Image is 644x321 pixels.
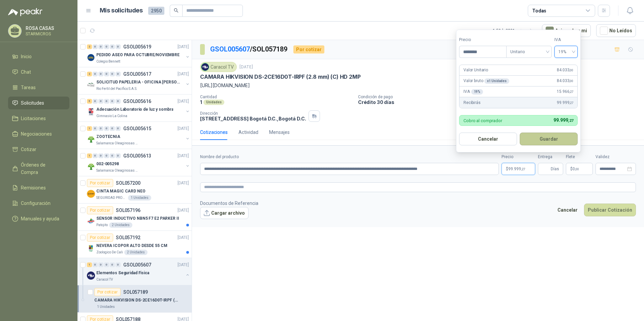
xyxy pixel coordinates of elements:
[110,262,115,267] div: 0
[98,44,103,49] div: 0
[21,84,36,91] span: Tareas
[96,188,146,194] p: CINTA MAGIC CARD NEO
[178,126,189,132] p: [DATE]
[116,99,121,104] div: 0
[110,99,115,104] div: 0
[123,290,148,294] p: SOL057189
[463,67,488,73] p: Valor Unitario
[96,52,180,58] p: PEDIDO ASEO PARA OCTUBRE/NOVIEMBRE
[128,195,151,201] div: 1 Unidades
[87,272,95,280] img: Company Logo
[178,71,189,77] p: [DATE]
[596,24,636,37] button: No Leídos
[98,126,103,131] div: 0
[459,37,506,43] label: Precio
[21,115,46,122] span: Licitaciones
[123,72,151,76] p: GSOL005617
[87,179,113,187] div: Por cotizar
[200,200,258,207] p: Documentos de Referencia
[87,53,95,62] img: Company Logo
[87,124,190,146] a: 1 0 0 0 0 0 GSOL005615[DATE] Company LogoZOOTECNIASalamanca Oleaginosas SAS
[569,90,573,94] span: ,27
[96,277,113,282] p: Caracol TV
[520,133,578,145] button: Guardar
[96,222,108,228] p: Patojito
[569,79,573,83] span: ,00
[21,184,46,191] span: Remisiones
[104,126,109,131] div: 0
[570,167,573,171] span: $
[21,215,59,222] span: Manuales y ayuda
[200,207,249,219] button: Cargar archivo
[471,89,483,95] div: 19 %
[569,101,573,105] span: ,27
[123,99,151,104] p: GSOL005616
[178,207,189,214] p: [DATE]
[96,270,149,276] p: Elementos Seguridad Fisica
[116,126,121,131] div: 0
[87,135,95,143] img: Company Logo
[463,88,483,95] p: IVA
[463,78,509,84] p: Valor bruto
[104,72,109,76] div: 0
[94,304,118,310] div: 1 Unidades
[508,167,525,171] span: 99.999
[21,200,51,207] span: Configuración
[584,204,636,216] button: Publicar Cotización
[203,100,224,105] div: Unidades
[26,26,68,31] p: ROSA CASAS
[96,250,123,255] p: Zoologico De Cali
[96,161,119,167] p: 002-005298
[87,72,92,76] div: 2
[148,7,164,15] span: 2950
[8,197,69,210] a: Configuración
[554,37,578,43] label: IVA
[532,7,546,14] div: Todas
[26,32,68,36] p: STARMICROS
[566,163,593,175] p: $ 0,00
[8,112,69,125] a: Licitaciones
[210,44,288,55] p: / SOL057189
[210,45,250,53] a: GSOL005607
[8,50,69,63] a: Inicio
[123,44,151,49] p: GSOL005619
[123,153,151,158] p: GSOL005613
[93,126,98,131] div: 0
[538,154,563,160] label: Entrega
[93,262,98,267] div: 0
[109,222,132,228] div: 2 Unidades
[116,235,140,240] p: SOL057192
[110,126,115,131] div: 0
[551,163,559,175] span: Días
[200,62,237,72] div: Caracol TV
[104,44,109,49] div: 0
[358,99,641,105] p: Crédito 30 días
[98,262,103,267] div: 0
[484,78,509,84] div: x 1 Unidades
[521,167,525,171] span: ,27
[87,70,190,92] a: 2 0 0 0 0 0 GSOL005617[DATE] Company LogoSOLICITUD PAPELERIA - OFICINA [PERSON_NAME]Rio Fertil de...
[104,153,109,158] div: 0
[93,72,98,76] div: 0
[200,99,202,105] p: 1
[87,206,113,214] div: Por cotizar
[98,99,103,104] div: 0
[566,154,593,160] label: Flete
[238,129,258,136] div: Actividad
[463,118,502,123] p: Cobro al comprador
[201,63,209,71] img: Company Logo
[573,167,579,171] span: 0
[568,118,573,123] span: ,27
[98,72,103,76] div: 0
[104,99,109,104] div: 0
[463,100,481,106] p: Recibirás
[94,297,178,304] p: CAMARA HIKVISION DS-2CE16D0T-IRPF (2.8 mm) (C) HD 2MP
[575,167,579,171] span: ,00
[77,176,192,204] a: Por cotizarSOL057200[DATE] Company LogoCINTA MAGIC CARD NEOSEGURIDAD PROVISER LTDA1 Unidades
[8,212,69,225] a: Manuales y ayuda
[21,53,32,60] span: Inicio
[558,47,574,57] span: 19%
[21,146,36,153] span: Cotizar
[200,95,353,99] p: Cantidad
[77,285,192,313] a: Por cotizarSOL057189CAMARA HIKVISION DS-2CE16D0T-IRPF (2.8 mm) (C) HD 2MP1 Unidades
